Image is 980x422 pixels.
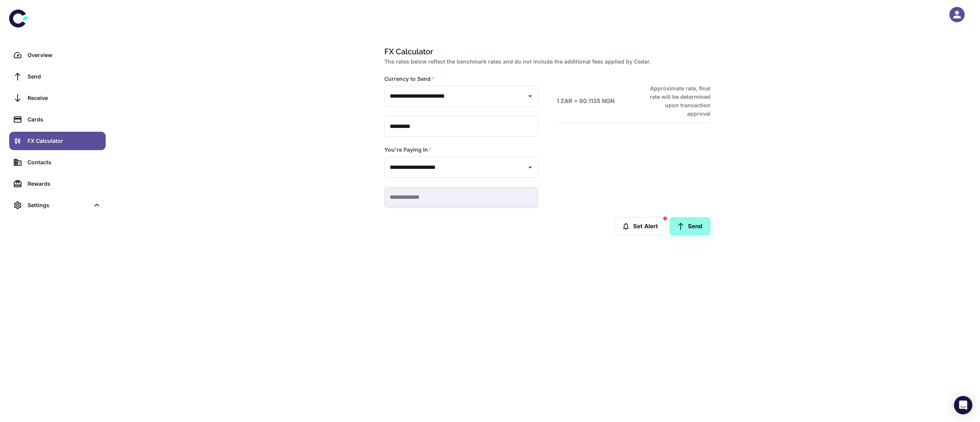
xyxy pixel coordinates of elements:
[384,46,707,57] h1: FX Calculator
[28,201,90,209] div: Settings
[9,89,106,107] a: Receive
[28,72,101,81] div: Send
[28,137,101,145] div: FX Calculator
[670,217,710,236] a: Send
[28,94,101,102] div: Receive
[615,217,666,236] button: Set Alert
[641,84,710,118] h6: Approximate rate, final rate will be determined upon transaction approval
[28,158,101,167] div: Contacts
[954,396,972,414] div: Open Intercom Messenger
[9,153,106,172] a: Contacts
[9,196,106,214] div: Settings
[557,97,614,106] h6: 1 ZAR = 90.1135 NGN
[9,175,106,193] a: Rewards
[28,180,101,188] div: Rewards
[9,110,106,129] a: Cards
[28,115,101,124] div: Cards
[384,75,434,83] label: Currency to Send
[9,132,106,150] a: FX Calculator
[525,91,536,101] button: Open
[28,51,101,59] div: Overview
[9,67,106,86] a: Send
[9,46,106,64] a: Overview
[525,162,536,173] button: Open
[384,146,432,154] label: You're Paying In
